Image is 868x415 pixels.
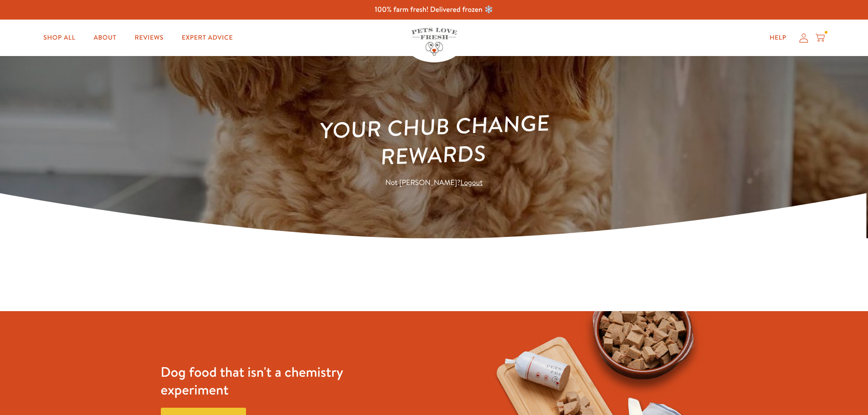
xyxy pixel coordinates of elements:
h1: Your Chub Change Rewards [301,108,567,174]
a: About [86,29,123,47]
img: Pets Love Fresh [411,28,457,56]
a: Help [762,29,794,47]
a: Logout [460,178,483,188]
a: Reviews [128,29,171,47]
h3: Dog food that isn't a chemistry experiment [161,363,385,399]
a: Shop All [36,29,82,47]
a: Expert Advice [175,29,240,47]
p: Not [PERSON_NAME]? [303,177,565,189]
